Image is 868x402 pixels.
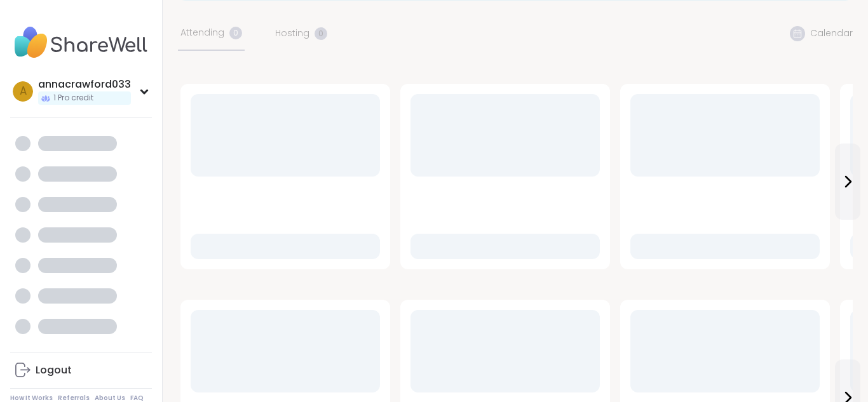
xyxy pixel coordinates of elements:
[36,363,72,377] div: Logout
[10,355,152,385] a: Logout
[20,83,27,100] span: a
[38,77,131,91] div: annacrawford033
[53,93,93,104] span: 1 Pro credit
[10,20,152,65] img: ShareWell Nav Logo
